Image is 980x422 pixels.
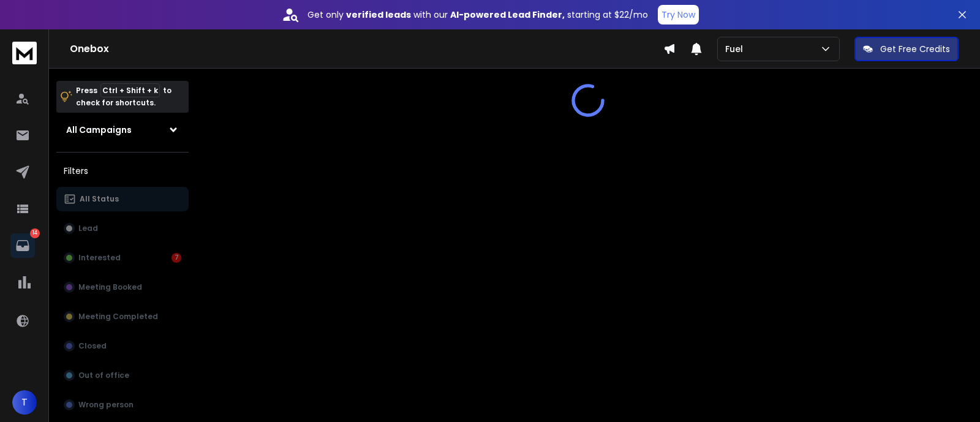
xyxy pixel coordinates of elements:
span: Ctrl + Shift + k [100,83,160,97]
button: Try Now [658,5,699,24]
h1: All Campaigns [66,124,132,136]
h3: Filters [56,162,189,179]
p: 14 [30,228,40,238]
strong: verified leads [346,9,411,21]
button: T [12,390,37,415]
p: Fuel [725,43,748,55]
h1: Onebox [70,42,663,56]
a: 14 [10,233,35,258]
strong: AI-powered Lead Finder, [450,9,565,21]
p: Get Free Credits [880,43,950,55]
p: Try Now [661,9,695,21]
p: Get only with our starting at $22/mo [307,9,648,21]
p: Press to check for shortcuts. [76,85,171,109]
button: Get Free Credits [854,37,959,61]
img: logo [12,42,37,64]
button: All Campaigns [56,118,189,142]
